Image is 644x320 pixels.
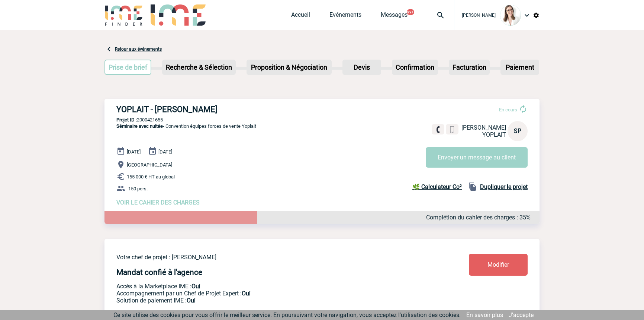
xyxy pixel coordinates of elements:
[127,174,175,180] span: 155 000 € HT au global
[426,147,528,168] button: Envoyer un message au client
[116,283,425,290] p: Accès à la Marketplace IME :
[128,186,148,191] span: 150 pers.
[115,47,162,52] a: Retour aux événements
[116,105,339,114] h3: YOPLAIT - [PERSON_NAME]
[187,297,196,304] b: Oui
[449,126,455,133] img: portable.png
[500,5,521,26] img: 122719-0.jpg
[291,11,310,22] a: Accueil
[116,117,137,123] b: Projet ID :
[242,290,251,297] b: Oui
[191,283,200,290] b: Oui
[480,183,528,190] b: Dupliquer le projet
[116,123,163,129] span: Séminaire avec nuitée
[450,60,489,74] p: Facturation
[116,123,256,129] span: - Convention équipes forces de vente Yoplait
[482,131,506,138] span: YOPLAIT
[116,290,425,297] p: Prestation payante
[461,124,506,131] span: [PERSON_NAME]
[247,60,331,74] p: Proposition & Négociation
[501,60,538,74] p: Paiement
[412,182,465,191] a: 🌿 Calculateur Co²
[435,126,441,133] img: fixe.png
[468,182,477,191] img: file_copy-black-24dp.png
[412,183,462,190] b: 🌿 Calculateur Co²
[499,107,517,113] span: En cours
[158,149,172,155] span: [DATE]
[466,311,503,319] a: En savoir plus
[116,297,425,304] p: Conformité aux process achat client, Prise en charge de la facturation, Mutualisation de plusieur...
[113,311,461,319] span: Ce site utilise des cookies pour vous offrir le meilleur service. En poursuivant votre navigation...
[329,11,361,22] a: Evénements
[407,9,414,15] button: 99+
[381,11,408,22] a: Messages
[105,60,151,74] p: Prise de brief
[163,60,235,74] p: Recherche & Sélection
[104,117,540,123] p: 2000421655
[393,60,437,74] p: Confirmation
[116,254,425,261] p: Votre chef de projet : [PERSON_NAME]
[116,199,200,206] a: VOIR LE CAHIER DES CHARGES
[462,13,496,18] span: [PERSON_NAME]
[509,311,534,319] a: J'accepte
[343,60,380,74] p: Devis
[116,268,202,277] h4: Mandat confié à l'agence
[127,162,172,168] span: [GEOGRAPHIC_DATA]
[127,149,141,155] span: [DATE]
[514,127,521,134] span: SP
[487,261,509,268] span: Modifier
[104,4,143,26] img: IME-Finder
